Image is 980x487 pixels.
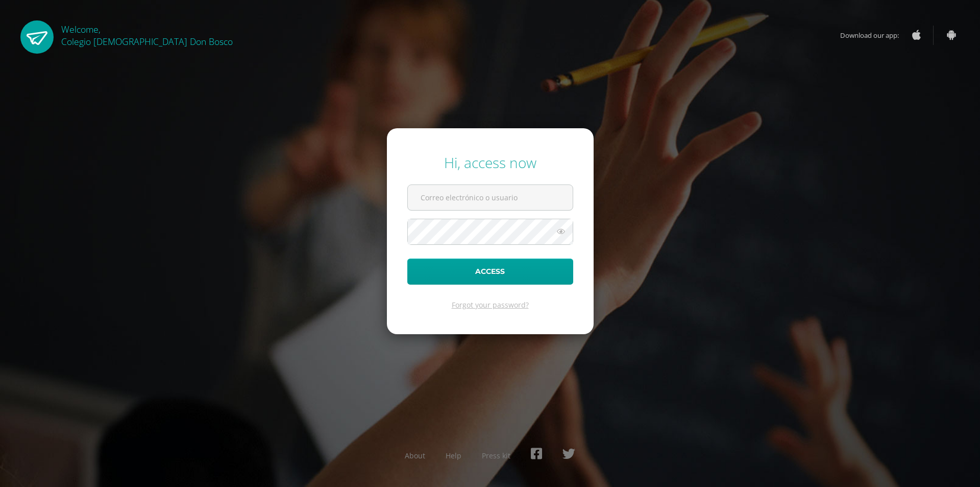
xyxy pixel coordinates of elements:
[61,20,233,48] div: Welcome,
[408,185,573,210] input: Correo electrónico o usuario
[482,451,510,460] a: Press kit
[407,259,573,285] button: Access
[407,153,573,172] div: Hi, access now
[452,300,529,310] a: Forgot your password?
[405,451,425,460] a: About
[446,451,461,460] a: Help
[61,35,233,48] span: Colegio [DEMOGRAPHIC_DATA] Don Bosco
[840,26,909,45] span: Download our app:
